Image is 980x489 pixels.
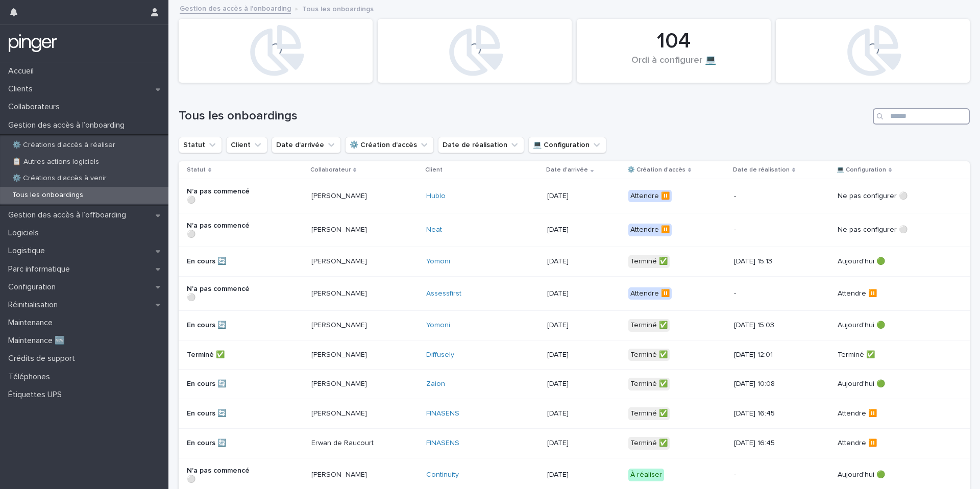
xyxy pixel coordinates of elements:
button: Client [226,137,267,153]
p: [PERSON_NAME] [311,409,384,418]
p: En cours 🔄 [187,380,260,388]
p: [DATE] 16:45 [734,439,807,448]
p: Tous les onboardings [302,3,374,14]
p: En cours 🔄 [187,321,260,330]
a: Diffusely [426,351,454,359]
p: - [734,192,807,201]
a: Gestion des accès à l’onboarding [180,2,291,14]
a: Assessfirst [426,289,461,298]
tr: Terminé ✅[PERSON_NAME]Diffusely [DATE]Terminé ✅[DATE] 12:01Terminé ✅ [179,340,970,370]
p: Tous les onboardings [4,191,91,200]
div: 104 [594,29,753,54]
p: [PERSON_NAME] [311,471,384,479]
p: Gestion des accès à l’onboarding [4,120,133,130]
tr: N’a pas commencé ⚪[PERSON_NAME]Assessfirst [DATE]Attendre ⏸️-Attendre ⏸️ [179,277,970,311]
p: Aujourd'hui 🟢 [838,471,911,479]
p: ⚙️ Création d'accès [627,164,685,176]
div: Attendre ⏸️ [628,190,672,203]
p: [DATE] 15:03 [734,321,807,330]
p: Maintenance [4,318,61,328]
div: Terminé ✅ [628,255,670,268]
a: Yomoni [426,257,450,266]
p: [PERSON_NAME] [311,380,384,388]
p: Logiciels [4,228,47,238]
div: À réaliser [628,469,664,481]
p: Téléphones [4,372,58,382]
p: - [734,226,807,234]
p: Collaborateurs [4,102,68,112]
a: FINASENS [426,409,459,418]
p: [DATE] [547,471,620,479]
a: Hublo [426,192,446,201]
h1: Tous les onboardings [179,109,869,124]
p: Étiquettes UPS [4,390,70,400]
p: Attendre ⏸️ [838,409,911,418]
p: Date d'arrivée [546,164,588,176]
p: Terminé ✅ [187,351,260,359]
p: Aujourd'hui 🟢 [838,380,911,388]
p: Client [425,164,443,176]
p: En cours 🔄 [187,439,260,448]
button: Date d'arrivée [272,137,341,153]
p: 📋 Autres actions logiciels [4,158,107,166]
a: Zaion [426,380,445,388]
p: Parc informatique [4,264,78,274]
p: Logistique [4,246,53,256]
tr: En cours 🔄[PERSON_NAME]Yomoni [DATE]Terminé ✅[DATE] 15:13Aujourd'hui 🟢 [179,247,970,277]
button: ⚙️ Création d'accès [345,137,434,153]
p: [DATE] [547,289,620,298]
p: [DATE] 10:08 [734,380,807,388]
p: [DATE] 15:13 [734,257,807,266]
p: En cours 🔄 [187,409,260,418]
a: Continuity [426,471,459,479]
p: Réinitialisation [4,300,66,310]
p: [DATE] [547,409,620,418]
p: 💻 Configuration [837,164,886,176]
p: Statut [187,164,206,176]
p: ⚙️ Créations d'accès à réaliser [4,141,124,150]
div: Terminé ✅ [628,319,670,332]
tr: N’a pas commencé ⚪[PERSON_NAME]Hublo [DATE]Attendre ⏸️-Ne pas configurer ⚪ [179,179,970,213]
p: N’a pas commencé ⚪ [187,187,260,205]
div: Ordi à configurer 💻 [594,55,753,77]
div: Terminé ✅ [628,349,670,361]
p: [DATE] [547,257,620,266]
button: 💻 Configuration [528,137,606,153]
p: [PERSON_NAME] [311,351,384,359]
div: Attendre ⏸️ [628,287,672,300]
p: Ne pas configurer ⚪ [838,226,911,234]
p: Aujourd'hui 🟢 [838,321,911,330]
p: Configuration [4,282,64,292]
div: Terminé ✅ [628,437,670,450]
p: [DATE] 16:45 [734,409,807,418]
p: Collaborateur [310,164,351,176]
p: Clients [4,84,41,94]
p: ⚙️ Créations d'accès à venir [4,174,115,183]
p: Crédits de support [4,354,83,363]
p: N’a pas commencé ⚪ [187,285,260,302]
tr: En cours 🔄[PERSON_NAME]Zaion [DATE]Terminé ✅[DATE] 10:08Aujourd'hui 🟢 [179,370,970,399]
p: [PERSON_NAME] [311,192,384,201]
p: Attendre ⏸️ [838,289,911,298]
p: Terminé ✅ [838,351,911,359]
p: [DATE] [547,226,620,234]
p: Date de réalisation [733,164,790,176]
a: FINASENS [426,439,459,448]
p: [DATE] [547,351,620,359]
button: Date de réalisation [438,137,524,153]
div: Terminé ✅ [628,378,670,390]
input: Search [873,108,970,125]
p: [DATE] [547,321,620,330]
p: N’a pas commencé ⚪ [187,222,260,239]
tr: En cours 🔄[PERSON_NAME]FINASENS [DATE]Terminé ✅[DATE] 16:45Attendre ⏸️ [179,399,970,429]
a: Neat [426,226,442,234]
p: [PERSON_NAME] [311,226,384,234]
p: Aujourd'hui 🟢 [838,257,911,266]
p: [DATE] [547,380,620,388]
p: [PERSON_NAME] [311,321,384,330]
p: - [734,471,807,479]
p: [DATE] 12:01 [734,351,807,359]
p: [PERSON_NAME] [311,289,384,298]
tr: En cours 🔄[PERSON_NAME]Yomoni [DATE]Terminé ✅[DATE] 15:03Aujourd'hui 🟢 [179,310,970,340]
